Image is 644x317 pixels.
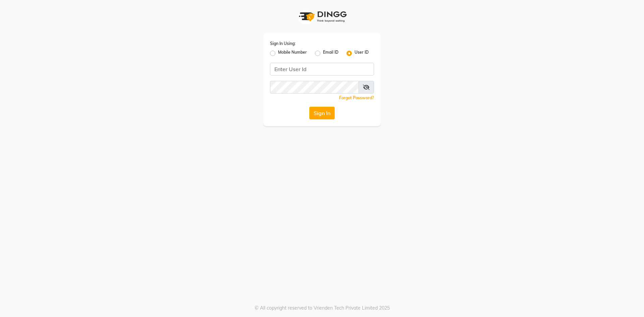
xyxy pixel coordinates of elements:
label: User ID [355,49,369,57]
img: logo1.svg [295,7,349,27]
input: Username [270,63,374,75]
input: Username [270,81,359,94]
label: Sign In Using: [270,41,296,47]
a: Forgot Password? [339,95,374,100]
label: Email ID [323,49,338,57]
label: Mobile Number [278,49,307,57]
button: Sign In [309,107,335,119]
